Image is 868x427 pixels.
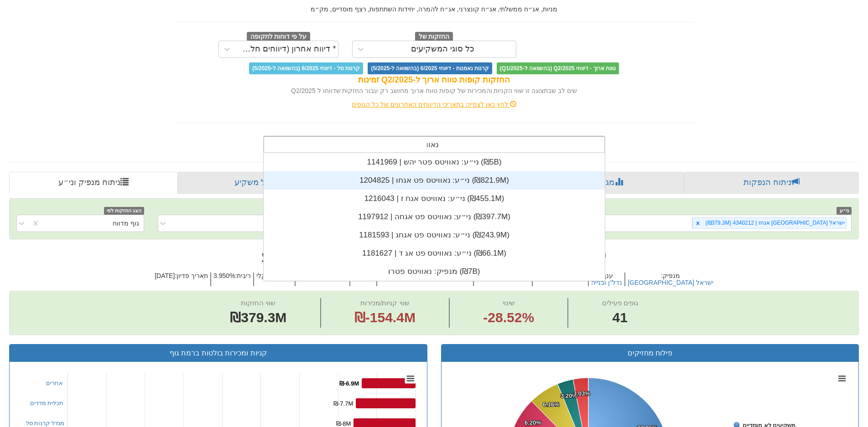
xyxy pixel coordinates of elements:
[497,62,619,74] span: טווח ארוך - דיווחי Q2/2025 (בהשוואה ל-Q1/2025)
[415,32,453,42] span: החזקות של
[174,74,694,86] div: החזקות קופות טווח ארוך ל-Q2/2025 זמינות
[483,308,534,328] span: -28.52%
[264,244,605,262] div: ני״ע: ‏נאוויטס פט אג ד | 1181627 ‎(₪66.1M)‎
[561,392,577,399] tspan: 3.20%
[543,401,560,408] tspan: 6.16%
[230,310,286,325] span: ₪379.3M
[9,172,178,194] a: ניתוח מנפיק וני״ע
[368,62,492,74] span: קרנות נאמנות - דיווחי 6/2025 (בהשוואה ל-5/2025)
[264,208,605,226] div: ני״ע: ‏נאוויטס פט אגחה | 1197912 ‎(₪397.7M)‎
[264,153,605,171] div: ני״ע: ‏נאוויטס פטר יהש | 1141969 ‎(₪5B)‎
[264,190,605,208] div: ני״ע: ‏נאוויטס אגח ז | 1216043 ‎(₪455.1M)‎
[360,299,409,307] span: שווי קניות/מכירות
[503,299,515,307] span: שינוי
[837,207,852,215] span: ני״ע
[264,262,605,281] div: מנפיק: ‏נאוויטס פטרו ‎(₪7B)‎
[210,273,253,287] h5: ריבית : 3.950%
[9,248,859,263] h2: ישראל [GEOGRAPHIC_DATA] אגחז | 4340212 - ניתוח ני״ע
[113,219,139,228] div: גוף מדווח
[152,273,210,287] h5: תאריך פדיון : [DATE]
[602,299,638,307] span: גופים פעילים
[174,86,694,95] div: שים לב שבתצוגה זו שווי הקניות והמכירות של קופות טווח ארוך מחושב רק עבור החזקות שדווחו ל Q2/2025
[624,273,716,287] h5: מנפיק :
[178,172,349,194] a: פרופיל משקיע
[684,172,859,194] a: ניתוח הנפקות
[525,419,541,426] tspan: 6.20%
[333,400,353,407] tspan: ₪-7.7M
[46,380,63,386] a: אחרים
[174,6,694,13] h5: מניות, אג״ח ממשלתי, אג״ח קונצרני, אג״ח להמרה, יחידות השתתפות, רצף מוסדיים, מק״מ
[573,390,590,397] tspan: 3.03%
[264,153,605,281] div: grid
[247,32,310,42] span: על פי דוחות לתקופה
[30,400,64,406] a: תכלית מדדים
[249,62,363,74] span: קרנות סל - דיווחי 6/2025 (בהשוואה ל-5/2025)
[336,420,351,427] tspan: ₪-8M
[339,380,359,387] tspan: ₪-6.9M
[264,171,605,190] div: ני״ע: ‏נאוויטס פט אגחו | 1204825 ‎(₪821.9M)‎
[264,226,605,244] div: ני״ע: ‏נאוויטס פט אגחג | 1181593 ‎(₪243.9M)‎
[241,299,275,307] span: שווי החזקות
[16,349,420,357] h3: קניות ומכירות בולטות ברמת גוף
[602,308,638,328] span: 41
[628,279,713,286] button: ישראל [GEOGRAPHIC_DATA]
[448,349,852,357] h3: פילוח מחזיקים
[703,218,846,228] div: ישראל [GEOGRAPHIC_DATA] אגחז | 4340212 (₪379.3M)
[253,273,295,287] h5: הצמדה : שקלי
[167,100,701,109] div: לחץ כאן לצפייה בתאריכי הדיווחים האחרונים של כל הגופים
[238,45,336,54] div: * דיווח אחרון (דיווחים חלקיים)
[591,279,622,286] button: נדל"ן ובנייה
[411,45,474,54] div: כל סוגי המשקיעים
[354,310,416,325] span: ₪-154.4M
[26,420,64,427] a: מגדל קרנות סל
[588,273,624,287] h5: ענף :
[104,207,144,215] span: הצג החזקות לפי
